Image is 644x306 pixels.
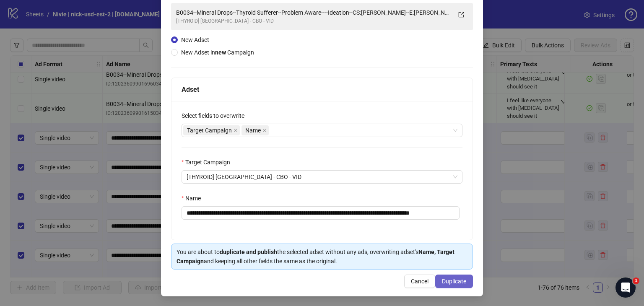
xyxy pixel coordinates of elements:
strong: duplicate and publish [220,249,277,255]
span: Name [245,126,261,135]
span: export [458,12,464,18]
div: Adset [182,84,462,95]
iframe: Intercom live chat [615,277,636,298]
div: B0034--Mineral Drops--Thyroid Sufferer--Problem Aware----Ideation--CS:[PERSON_NAME]--E:[PERSON_NA... [176,8,451,17]
label: Target Campaign [182,158,236,167]
span: Cancel [411,278,428,285]
span: Target Campaign [183,125,240,135]
span: Name [241,125,269,135]
span: New Adset [181,36,209,43]
strong: new [215,49,226,56]
span: Target Campaign [187,126,232,135]
div: [THYROID] [GEOGRAPHIC_DATA] - CBO - VID [176,17,451,25]
label: Select fields to overwrite [182,111,250,120]
strong: Name, Target Campaign [177,249,454,265]
label: Name [182,194,206,203]
div: You are about to the selected adset without any ads, overwriting adset's and keeping all other fi... [177,247,467,266]
button: Duplicate [435,275,473,288]
span: 1 [633,277,639,284]
span: Duplicate [442,278,466,285]
span: close [262,128,267,132]
input: Name [182,206,460,220]
span: [THYROID] USA - CBO - VID [187,171,457,183]
span: New Adset in Campaign [181,49,254,56]
button: Cancel [404,275,435,288]
span: close [234,128,238,132]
